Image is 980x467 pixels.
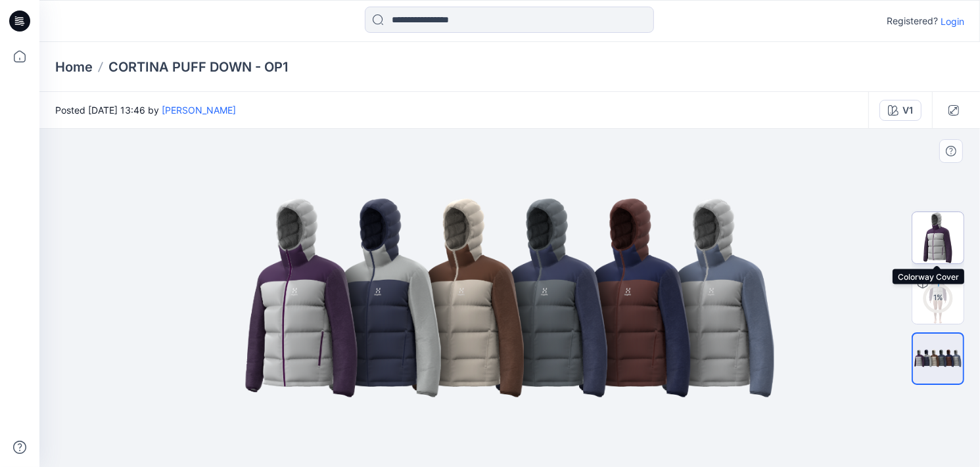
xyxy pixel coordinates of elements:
[887,13,938,29] p: Registered?
[912,273,964,324] img: CORTINA PUFF DOWN - OP1 V1
[162,104,236,116] a: [PERSON_NAME]
[941,14,964,28] p: Login
[55,103,236,117] span: Posted [DATE] 13:46 by
[912,212,964,263] img: Colorway Cover
[879,100,922,121] button: V1
[108,58,288,76] p: CORTINA PUFF DOWN - OP1
[55,58,93,76] a: Home
[922,292,954,303] div: 1 %
[902,103,913,118] div: V1
[227,129,792,467] img: eyJhbGciOiJIUzI1NiIsImtpZCI6IjAiLCJzbHQiOiJzZXMiLCJ0eXAiOiJKV1QifQ.eyJkYXRhIjp7InR5cGUiOiJzdG9yYW...
[913,344,963,374] img: All colorways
